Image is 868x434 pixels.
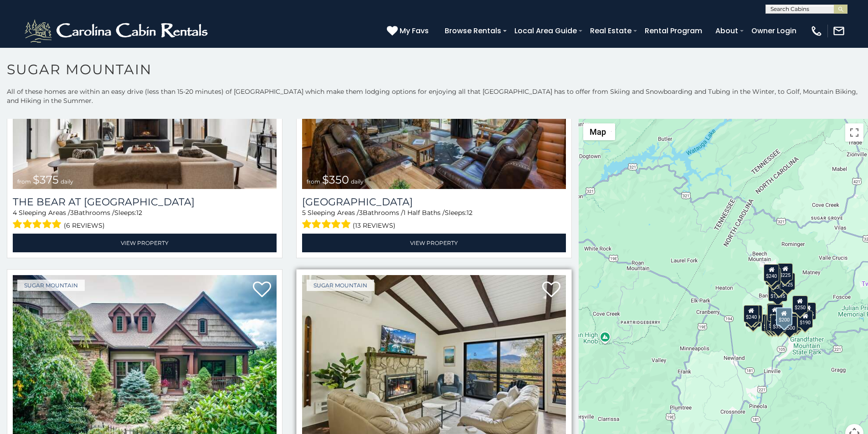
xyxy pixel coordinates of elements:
button: Change map style [583,123,615,140]
a: View Property [13,234,277,252]
a: Owner Login [747,23,801,39]
span: from [307,178,320,185]
span: 3 [70,209,74,217]
div: $175 [766,314,782,331]
div: $240 [744,305,759,322]
a: Add to favorites [542,281,560,300]
a: Sugar Mountain [307,280,374,291]
div: $200 [776,307,792,326]
span: from [17,178,31,185]
a: View Property [302,234,566,252]
img: phone-regular-white.png [810,25,823,37]
span: 3 [359,209,363,217]
div: $190 [767,303,782,321]
div: $300 [767,304,783,322]
img: mail-regular-white.png [832,25,845,37]
div: $350 [770,315,786,332]
span: 4 [13,209,17,217]
div: $250 [792,296,808,313]
h3: Grouse Moor Lodge [302,196,566,208]
a: Local Area Guide [510,23,581,39]
div: $155 [765,315,781,332]
h3: The Bear At Sugar Mountain [13,196,277,208]
div: $190 [798,311,813,328]
span: $375 [33,173,59,186]
a: Real Estate [586,23,636,39]
button: Toggle fullscreen view [845,123,863,142]
a: [GEOGRAPHIC_DATA] [302,196,566,208]
div: $240 [764,264,780,281]
div: $125 [780,273,795,290]
span: (13 reviews) [353,220,395,231]
span: 12 [467,209,473,217]
span: Map [590,127,606,137]
span: (6 reviews) [64,220,105,231]
a: The Bear At [GEOGRAPHIC_DATA] [13,196,277,208]
span: 1 Half Baths / [403,209,445,217]
a: Browse Rentals [440,23,506,39]
span: daily [351,178,364,185]
a: Sugar Mountain [17,280,85,291]
a: My Favs [387,25,431,37]
span: 12 [136,209,142,217]
div: $195 [786,313,802,331]
a: Rental Program [640,23,707,39]
span: My Favs [400,25,429,36]
a: Add to favorites [253,281,271,300]
span: 5 [302,209,306,217]
div: $155 [801,302,816,320]
div: $1,095 [768,284,787,301]
img: White-1-2.png [23,17,212,45]
span: daily [61,178,73,185]
div: Sleeping Areas / Bathrooms / Sleeps: [302,208,566,231]
div: $225 [778,263,793,281]
a: About [711,23,743,39]
span: $350 [322,173,349,186]
div: Sleeping Areas / Bathrooms / Sleeps: [13,208,277,231]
